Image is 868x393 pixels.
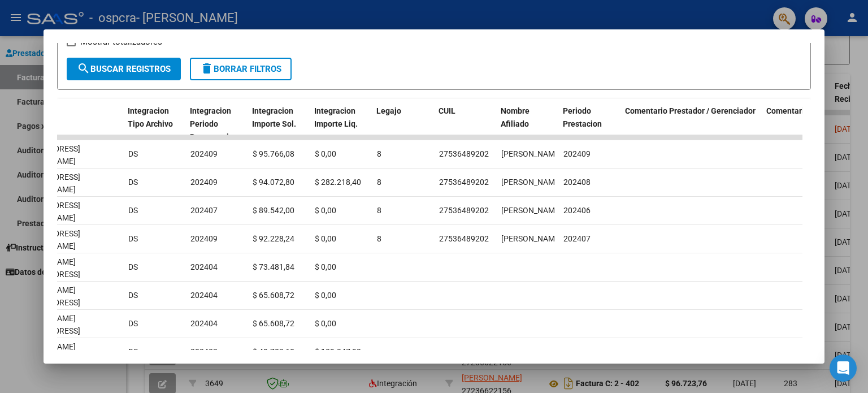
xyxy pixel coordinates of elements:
span: Integracion Tipo Archivo [128,106,173,128]
span: $ 0,00 [315,262,336,271]
span: DS [128,234,138,243]
span: $ 109.347,92 [315,347,361,356]
span: $ 0,00 [315,319,336,328]
span: DS [128,206,138,215]
button: Borrar Filtros [190,58,292,80]
span: Integracion Importe Sol. [252,106,296,128]
div: 8 [377,148,381,161]
span: 202404 [190,262,218,271]
span: DS [128,291,138,300]
div: 27536489202 [439,232,489,245]
span: 202409 [190,178,218,187]
span: $ 0,00 [315,149,336,158]
span: 202409 [563,149,591,158]
span: 202409 [190,234,218,243]
span: 202404 [190,319,218,328]
div: 27536489202 [439,148,489,161]
span: Integracion Periodo Presentacion [190,106,238,141]
datatable-header-cell: Nombre Afiliado [496,99,558,149]
span: 202402 [190,347,218,356]
span: $ 94.072,80 [253,178,294,187]
span: Borrar Filtros [200,64,281,74]
span: 202407 [563,234,591,243]
div: 27536489202 [439,204,489,217]
span: [PERSON_NAME] [501,178,562,187]
datatable-header-cell: Integracion Importe Liq. [310,99,372,149]
span: $ 95.766,08 [253,149,294,158]
span: DS [128,178,138,187]
span: DS [128,319,138,328]
span: $ 89.542,00 [253,206,294,215]
span: Comentario Prestador / Gerenciador [625,106,756,115]
span: [PERSON_NAME] [501,206,562,215]
datatable-header-cell: Integracion Tipo Archivo [123,99,185,149]
datatable-header-cell: CUIL [434,99,496,149]
div: Open Intercom Messenger [830,355,857,382]
span: DS [128,262,138,271]
span: Buscar Registros [77,64,171,74]
datatable-header-cell: Integracion Importe Sol. [248,99,310,149]
span: $ 0,00 [315,234,336,243]
div: 8 [377,204,381,217]
span: 202406 [563,206,591,215]
span: 202408 [563,178,591,187]
span: $ 0,00 [315,206,336,215]
span: $ 92.228,24 [253,234,294,243]
mat-icon: search [77,62,90,75]
span: Nombre Afiliado [501,106,530,128]
span: 202404 [190,291,218,300]
div: 8 [377,232,381,245]
span: $ 65.608,72 [253,291,294,300]
span: [PERSON_NAME] [501,149,562,158]
datatable-header-cell: Integracion Periodo Presentacion [185,99,248,149]
span: $ 0,00 [315,291,336,300]
datatable-header-cell: Periodo Prestacion [558,99,620,149]
span: $ 73.481,84 [253,262,294,271]
mat-icon: delete [200,62,214,75]
span: 202409 [190,149,218,158]
span: Comentario Obra Social [766,106,852,115]
button: Buscar Registros [67,58,181,80]
span: DS [128,347,138,356]
span: $ 65.608,72 [253,319,294,328]
datatable-header-cell: Legajo [372,99,434,149]
span: [PERSON_NAME] [501,234,562,243]
span: CUIL [439,106,455,115]
span: $ 49.703,60 [253,347,294,356]
span: $ 282.218,40 [315,178,361,187]
datatable-header-cell: Email [10,99,123,149]
datatable-header-cell: Comentario Prestador / Gerenciador [620,99,762,149]
span: Periodo Prestacion [563,106,602,128]
span: 202407 [190,206,218,215]
span: Legajo [376,106,401,115]
span: Integracion Importe Liq. [314,106,358,128]
div: 8 [377,176,381,189]
span: DS [128,149,138,158]
div: 27536489202 [439,176,489,189]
